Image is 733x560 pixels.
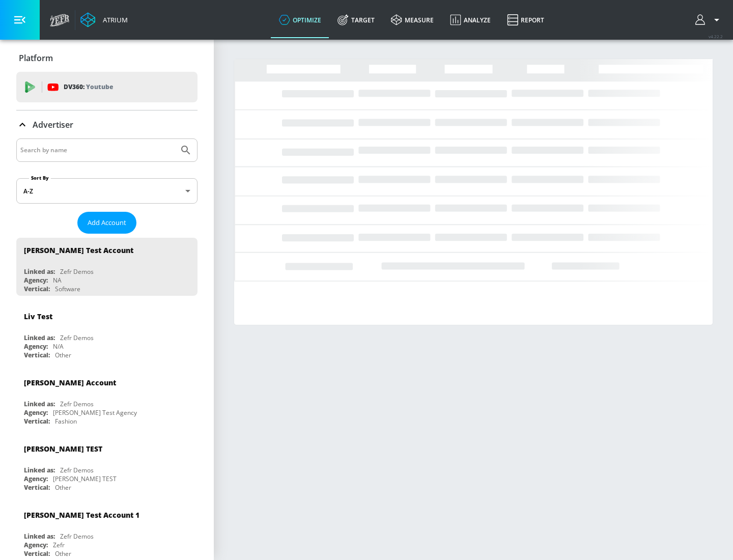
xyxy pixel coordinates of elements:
div: [PERSON_NAME] Test Account [24,245,133,255]
div: [PERSON_NAME] Test AccountLinked as:Zefr DemosAgency:NAVertical:Software [16,238,198,296]
div: Agency: [24,474,48,483]
div: Zefr Demos [60,532,94,541]
div: [PERSON_NAME] TESTLinked as:Zefr DemosAgency:[PERSON_NAME] TESTVertical:Other [16,436,198,494]
div: Other [55,549,71,558]
div: Atrium [99,15,128,24]
div: Agency: [24,342,48,351]
div: Zefr Demos [60,267,94,276]
div: Linked as: [24,400,55,408]
span: v 4.22.2 [709,34,723,39]
div: N/A [53,342,64,351]
div: Other [55,483,71,492]
p: Youtube [86,81,113,92]
label: Sort By [29,175,51,181]
a: Target [329,2,383,38]
div: [PERSON_NAME] AccountLinked as:Zefr DemosAgency:[PERSON_NAME] Test AgencyVertical:Fashion [16,370,198,428]
div: [PERSON_NAME] TEST [24,444,102,454]
div: Liv TestLinked as:Zefr DemosAgency:N/AVertical:Other [16,304,198,362]
div: Agency: [24,276,48,285]
a: Analyze [442,2,499,38]
input: Search by name [20,144,175,157]
div: [PERSON_NAME] Test Agency [53,408,137,417]
div: DV360: Youtube [16,72,198,102]
div: Vertical: [24,351,50,359]
a: Report [499,2,552,38]
div: [PERSON_NAME] Account [24,378,116,387]
div: Other [55,351,71,359]
div: A-Z [16,178,198,204]
div: [PERSON_NAME] TEST [53,474,117,483]
div: Linked as: [24,532,55,541]
div: Agency: [24,408,48,417]
div: Vertical: [24,549,50,558]
div: Fashion [55,417,77,426]
div: Linked as: [24,333,55,342]
a: measure [383,2,442,38]
div: Zefr Demos [60,466,94,474]
div: Advertiser [16,110,198,139]
div: Agency: [24,541,48,549]
p: Advertiser [33,119,73,130]
p: DV360: [64,81,113,93]
div: Zefr Demos [60,400,94,408]
div: Vertical: [24,483,50,492]
div: Platform [16,44,198,72]
div: NA [53,276,62,285]
p: Platform [19,52,53,64]
div: Linked as: [24,267,55,276]
div: Liv Test [24,312,52,321]
a: optimize [271,2,329,38]
div: Zefr [53,541,65,549]
div: Software [55,285,80,293]
span: Add Account [88,217,126,229]
div: Vertical: [24,417,50,426]
div: Zefr Demos [60,333,94,342]
a: Atrium [80,12,128,27]
div: Linked as: [24,466,55,474]
div: Vertical: [24,285,50,293]
button: Add Account [77,212,136,234]
div: [PERSON_NAME] Test Account 1 [24,510,139,520]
